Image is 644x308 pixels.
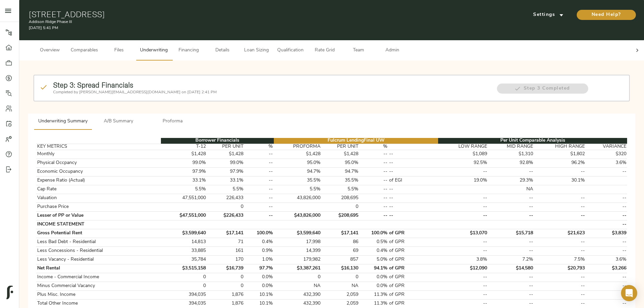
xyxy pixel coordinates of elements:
td: -- [534,167,586,176]
td: 99.0% [207,159,244,167]
td: -- [534,203,586,211]
td: 394,035 [161,290,207,299]
td: 14,813 [161,238,207,246]
td: -- [438,167,488,176]
th: PER UNIT [321,144,359,150]
td: 857 [321,255,359,264]
span: Files [106,46,132,55]
p: Addison Ridge Phase III [29,19,433,25]
td: 71 [207,238,244,246]
span: Rate Grid [312,46,337,55]
td: Gross Potential Rent [36,229,161,238]
td: Minus Commercial Vacancy [36,282,161,290]
td: -- [488,273,534,282]
div: Open Intercom Messenger [621,285,637,301]
td: $43,826,000 [274,211,321,220]
td: 5.5% [161,185,207,194]
td: -- [388,159,438,167]
td: -- [359,150,388,159]
span: Financing [176,46,201,55]
td: -- [359,185,388,194]
td: 100.0% [359,229,388,238]
td: 17,998 [274,238,321,246]
td: -- [586,299,627,308]
th: % [359,144,388,150]
td: 0.9% [244,246,274,255]
td: -- [586,211,627,220]
td: $3,839 [586,229,627,238]
td: of EGI [388,176,438,185]
td: -- [359,167,388,176]
span: Overview [37,46,63,55]
td: 432,390 [274,299,321,308]
td: -- [438,290,488,299]
td: $320 [586,150,627,159]
td: 170 [207,255,244,264]
td: 10.1% [244,299,274,308]
td: -- [438,203,488,211]
td: $17,141 [321,229,359,238]
td: 95.0% [274,159,321,167]
td: $226,433 [207,211,244,220]
span: Underwriting [140,46,168,55]
td: -- [244,185,274,194]
td: $12,090 [438,264,488,273]
td: INCOME STATEMENT [36,220,161,229]
th: HIGH RANGE [534,144,586,150]
td: $1,428 [161,150,207,159]
td: 0.0% [359,282,388,290]
td: $1,428 [274,150,321,159]
td: Economic Occupancy [36,167,161,176]
td: $17,141 [207,229,244,238]
td: 0 [207,203,244,211]
td: 33,885 [161,246,207,255]
td: -- [359,203,388,211]
td: -- [388,150,438,159]
td: Less Vacancy - Residential [36,255,161,264]
td: -- [488,299,534,308]
th: MID RANGE [488,144,534,150]
td: 19.0% [438,176,488,185]
td: -- [488,203,534,211]
td: $1,428 [321,150,359,159]
th: % [244,144,274,150]
td: of GPR [388,238,438,246]
td: 94.1% [359,264,388,273]
td: -- [586,282,627,290]
th: Fulcrum Lending Final UW [274,138,438,144]
td: 33.1% [207,176,244,185]
td: -- [488,167,534,176]
td: -- [488,246,534,255]
td: 5.5% [274,185,321,194]
td: 35.5% [321,176,359,185]
button: Settings [523,10,574,20]
td: 11.3% [359,299,388,308]
td: -- [586,238,627,246]
td: 10.1% [244,290,274,299]
button: Need Help? [577,10,636,20]
td: 5.5% [207,185,244,194]
td: 3.6% [586,159,627,167]
td: Purchase Price [36,203,161,211]
td: -- [534,238,586,246]
td: Valuation [36,194,161,203]
td: -- [534,273,586,282]
td: 100.0% [244,229,274,238]
span: Settings [530,11,567,19]
span: Comparables [71,46,98,55]
td: -- [488,238,534,246]
td: $16,739 [207,264,244,273]
td: Expense Ratio (Actual) [36,176,161,185]
h1: [STREET_ADDRESS] [29,9,433,19]
td: 0 [207,282,244,290]
td: 69 [321,246,359,255]
td: -- [244,194,274,203]
td: 3.6% [586,255,627,264]
td: $1,089 [438,150,488,159]
td: of GPR [388,273,438,282]
td: -- [488,290,534,299]
td: NA [274,282,321,290]
td: 97.9% [161,167,207,176]
span: Admin [379,46,405,55]
td: -- [438,282,488,290]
